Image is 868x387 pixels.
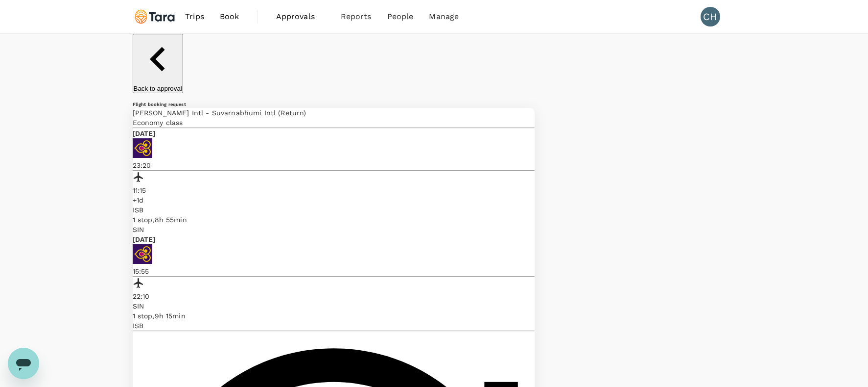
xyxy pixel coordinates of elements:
[133,34,183,93] button: Back to approval
[133,138,152,158] img: TG
[429,11,459,23] span: Manage
[133,108,535,118] p: [PERSON_NAME] Intl - Suvarnabhumi Intl (Return)
[133,6,178,27] img: Tara Climate Ltd
[133,311,535,321] div: 1 stop , 9h 15min
[8,348,39,379] iframe: Button to launch messaging window
[133,244,152,264] img: TG
[133,129,535,138] p: [DATE]
[133,205,535,215] p: ISB
[133,225,535,234] p: SIN
[220,11,239,23] span: Book
[133,234,535,244] p: [DATE]
[133,321,535,331] p: ISB
[133,185,535,195] p: 11:15
[133,101,535,107] h6: Flight booking request
[276,11,325,23] span: Approvals
[133,291,535,301] p: 22:10
[701,7,720,26] div: CH
[133,215,535,225] div: 1 stop , 8h 55min
[185,11,204,23] span: Trips
[133,160,535,170] p: 23:20
[341,11,372,23] span: Reports
[133,196,143,204] span: +1d
[133,118,535,128] p: Economy class
[133,301,535,311] p: SIN
[133,266,535,276] p: 15:55
[387,11,414,23] span: People
[134,85,182,92] p: Back to approval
